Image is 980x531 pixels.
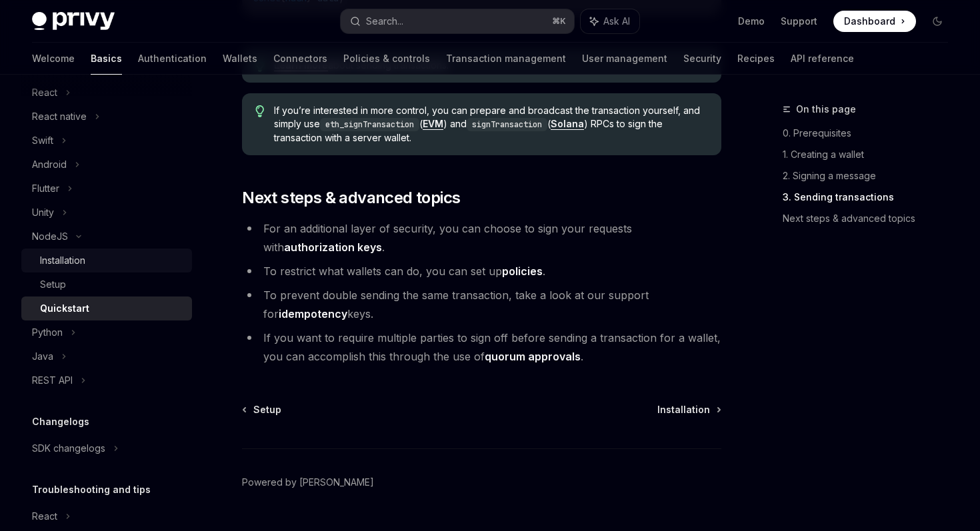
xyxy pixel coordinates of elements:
[32,133,53,149] div: Swift
[783,144,959,165] a: 1. Creating a wallet
[32,348,53,364] div: Java
[657,403,720,416] a: Installation
[279,307,347,321] a: idempotency
[32,229,68,245] div: NodeJS
[40,253,85,268] div: Installation
[21,249,192,272] a: Installation
[446,43,566,75] a: Transaction management
[366,13,403,29] div: Search...
[21,296,192,320] a: Quickstart
[32,482,151,498] h5: Troubleshooting and tips
[243,403,281,416] a: Setup
[32,440,105,456] div: SDK changelogs
[242,328,721,366] li: If you want to require multiple parties to sign off before sending a transaction for a wallet, yo...
[738,15,765,28] a: Demo
[657,403,710,416] span: Installation
[423,118,443,130] a: EVM
[791,43,854,75] a: API reference
[927,11,948,32] button: Toggle dark mode
[274,104,708,145] span: If you’re interested in more control, you can prepare and broadcast the transaction yourself, and...
[551,118,584,130] a: Solana
[783,208,959,229] a: Next steps & advanced topics
[284,241,382,255] a: authorization keys
[255,105,265,117] svg: Tip
[683,43,721,75] a: Security
[581,9,639,33] button: Ask AI
[320,118,419,131] code: eth_signTransaction
[242,286,721,323] li: To prevent double sending the same transaction, take a look at our support for keys.
[502,265,543,278] a: policies
[40,276,66,292] div: Setup
[91,43,122,75] a: Basics
[32,157,67,173] div: Android
[783,187,959,208] a: 3. Sending transactions
[32,414,89,430] h5: Changelogs
[32,43,75,75] a: Welcome
[253,403,281,416] span: Setup
[138,43,207,75] a: Authentication
[223,43,257,75] a: Wallets
[485,350,581,364] a: quorum approvals
[40,300,89,316] div: Quickstart
[32,372,73,388] div: REST API
[242,262,721,280] li: To restrict what wallets can do, you can set up .
[32,324,63,340] div: Python
[833,11,916,32] a: Dashboard
[242,219,721,257] li: For an additional layer of security, you can choose to sign your requests with .
[603,15,630,28] span: Ask AI
[273,43,327,75] a: Connectors
[343,43,430,75] a: Policies & controls
[341,9,573,33] button: Search...⌘K
[552,16,566,27] span: ⌘ K
[32,181,59,197] div: Flutter
[783,123,959,144] a: 0. Prerequisites
[467,118,547,131] code: signTransaction
[242,187,460,209] span: Next steps & advanced topics
[32,12,115,31] img: dark logo
[781,15,817,28] a: Support
[21,272,192,296] a: Setup
[783,165,959,187] a: 2. Signing a message
[32,508,57,524] div: React
[796,101,856,117] span: On this page
[32,109,87,125] div: React native
[737,43,775,75] a: Recipes
[242,476,374,489] a: Powered by [PERSON_NAME]
[844,15,895,28] span: Dashboard
[32,205,54,221] div: Unity
[582,43,667,75] a: User management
